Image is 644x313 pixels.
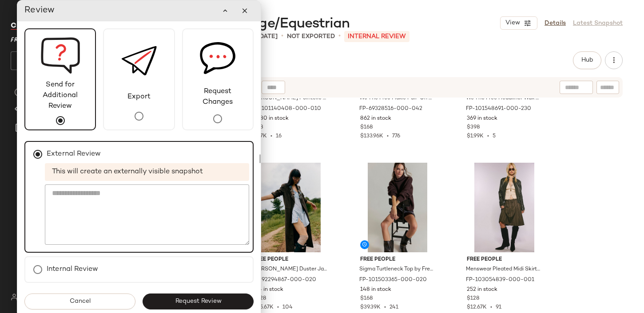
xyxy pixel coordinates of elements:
span: • [281,31,283,42]
span: • [383,133,392,139]
img: svg%3e [121,29,157,92]
span: • [487,305,496,310]
span: 5 [493,133,496,139]
span: Free People [11,30,49,46]
span: 241 [390,305,398,310]
img: 103054839_001_a [460,163,549,252]
span: $25.67K [253,305,274,310]
span: 1080 in stock [253,115,289,123]
img: cfy_white_logo.C9jOOHJF.svg [11,20,86,33]
span: FP-101140408-000-010 [252,105,321,113]
span: View [505,20,520,27]
span: Prep: Heritage/Equestrian [185,15,350,33]
span: 369 in stock [467,115,497,123]
p: INTERNAL REVIEW [344,31,409,42]
img: svg%3e [11,293,18,301]
span: Free People [467,256,542,264]
span: We The Free Moxie Pull-On Barrel Jeans at Free People in Light Wash, Size: 27 [359,94,434,102]
span: 194 in stock [253,286,283,294]
span: Free People [360,256,435,264]
span: Export [121,92,157,102]
span: 91 [496,305,501,310]
span: $168 [360,295,373,303]
span: Request Changes [183,86,253,108]
span: FP-101503365-000-020 [359,276,427,284]
span: 252 in stock [467,286,497,294]
span: FP-103054839-000-001 [466,276,534,284]
span: 104 [282,305,293,310]
span: $39.39K [360,305,381,310]
img: svg%3e [14,88,23,97]
span: [PERSON_NAME] Duster Jacket by Free People in Brown, Size: L [252,266,327,274]
p: Not Exported [287,32,335,41]
img: svg%3e [200,29,235,86]
span: Request Review [175,298,221,305]
button: Request Review [143,293,254,309]
button: View [500,16,537,30]
span: 16 [276,133,282,139]
span: This will create an externally visible snapshot [45,163,249,181]
span: $168 [360,124,373,132]
span: [PERSON_NAME] Pointelle Sweater by Free People in White, Size: XL [252,94,327,102]
span: 148 in stock [360,286,391,294]
span: $398 [467,124,480,132]
span: Sigma Turtleneck Top by Free People in Brown, Size: M [359,266,434,274]
span: FP-92294867-000-020 [252,276,316,284]
span: • [267,133,276,139]
span: $12.67K [467,305,487,310]
span: Hub [581,57,593,64]
span: We The Free Headliner Wax Pullover Jacket at Free People in Green, Size: M [466,94,541,102]
span: $128 [467,295,479,303]
img: 101503365_020_a [353,163,442,252]
span: 776 [392,133,400,139]
button: Hub [573,51,601,69]
span: Menswear Pleated Midi Skirt by Free People in Black, Size: US 0 [466,266,541,274]
span: $1.99K [467,133,484,139]
span: 862 in stock [360,115,391,123]
span: Free People [253,256,328,264]
span: • [274,305,282,310]
span: • [338,31,341,42]
span: FP-101548691-000-230 [466,105,531,113]
span: FP-69328516-000-042 [359,105,422,113]
span: • [484,133,493,139]
a: Details [545,19,566,28]
span: • [381,305,390,310]
span: $133.96K [360,133,383,139]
